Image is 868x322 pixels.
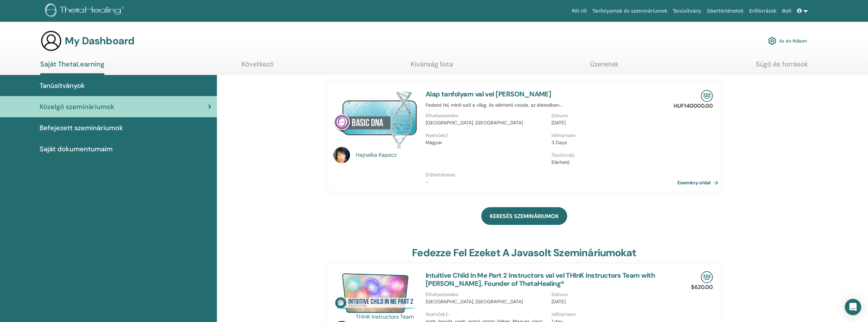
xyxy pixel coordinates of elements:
img: In-Person Seminar [701,90,713,102]
p: Előfeltételek : [426,171,677,179]
a: Az én fiókom [768,33,807,48]
h3: My Dashboard [65,35,134,47]
p: [GEOGRAPHIC_DATA], [GEOGRAPHIC_DATA] [426,119,547,126]
img: Alap tanfolyam [334,90,417,149]
img: Intuitive Child In Me Part 2 Instructors [334,271,417,315]
a: Következő [241,60,274,73]
p: $620.00 [691,283,713,291]
a: Hajnalka Kapecz [356,151,419,159]
a: Üzenetek [590,60,619,73]
a: Tanúsítvány [670,5,704,17]
p: [DATE] [551,119,673,126]
p: HUF140000.00 [674,102,713,110]
p: Magyar [426,139,547,146]
a: Alap tanfolyam val vel [PERSON_NAME] [426,90,551,98]
a: Tanfolyamok és szemináriumok [590,5,670,17]
p: Elérhető [551,159,673,166]
span: Közelgő szemináriumok [40,102,115,112]
p: Dátum : [551,112,673,119]
a: Súgó és források [756,60,808,73]
p: Dátum : [551,291,673,298]
span: Saját dokumentumaim [40,144,113,154]
a: Esemény oldal [677,178,721,188]
p: Időtartam : [551,132,673,139]
p: Elhelyezkedés : [426,291,547,298]
a: Erőforrások [747,5,779,17]
p: 3 Days [551,139,673,146]
a: Intuitive Child In Me Part 2 Instructors val vel THInK Instructors Team with [PERSON_NAME], Found... [426,271,655,288]
span: Tanúsítványok [40,80,85,91]
img: generic-user-icon.jpg [40,30,62,52]
p: Elhelyezkedés : [426,112,547,119]
span: KERESÉS SZEMINÁRIUMOK [490,213,559,220]
p: Nyelv(ek) : [426,311,547,318]
h3: Fedezze fel ezeket a javasolt szemináriumokat [412,247,636,259]
img: In-Person Seminar [701,271,713,283]
a: Kívánság lista [411,60,453,73]
a: Bolt [779,5,794,17]
p: Időtartam : [551,311,673,318]
p: Fedezd fel, miről szól a világ. Az elérhető csoda, az életedben... [426,102,677,109]
a: Saját ThetaLearning [40,60,104,75]
div: Open Intercom Messenger [845,299,861,315]
p: Ösztöndíj : [551,152,673,159]
a: Ról ről [569,5,590,17]
p: Nyelv(ek) : [426,132,547,139]
img: default.jpg [334,147,350,163]
img: logo.png [45,3,127,19]
p: [DATE] [551,298,673,305]
p: [GEOGRAPHIC_DATA], [GEOGRAPHIC_DATA] [426,298,547,305]
a: Sikertörténetek [704,5,746,17]
span: Befejezett szemináriumok [40,123,123,133]
a: KERESÉS SZEMINÁRIUMOK [481,207,567,225]
img: cog.svg [768,35,776,47]
p: - [426,179,677,186]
